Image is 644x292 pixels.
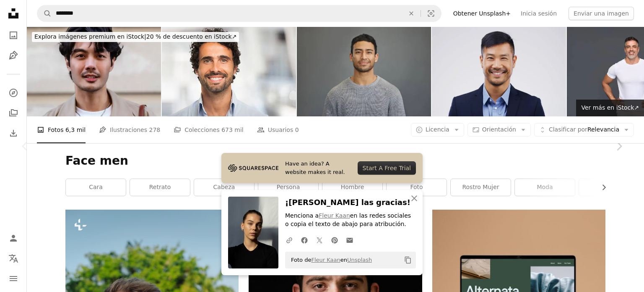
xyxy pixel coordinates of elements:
button: Idioma [5,250,22,267]
button: Licencia [411,123,464,137]
a: Obtener Unsplash+ [448,7,516,20]
a: Fleur Kaan [311,257,340,263]
span: Have an idea? A website makes it real. [285,160,351,176]
a: Iniciar sesión / Registrarse [5,230,22,247]
span: Clasificar por [549,126,587,133]
span: Relevancia [549,126,619,134]
img: file-1705255347840-230a6ab5bca9image [228,162,278,174]
a: Ver más en iStock↗ [576,100,644,116]
a: Colecciones [5,105,22,121]
a: Explorar [5,84,22,101]
a: Comparte en Facebook [297,231,312,248]
span: Ver más en iStock ↗ [581,104,639,111]
a: Ilustraciones [5,47,22,64]
img: Retrato de un joven guapo en la calle, Nueva York [27,27,161,116]
span: 673 mil [221,125,244,134]
a: Comparte en Pinterest [327,231,342,248]
a: Fleur Kaan [319,213,350,219]
a: Comparte por correo electrónico [342,231,357,248]
a: Colecciones 673 mil [174,116,244,143]
p: Menciona a en las redes sociales o copia el texto de abajo para atribución. [285,212,416,229]
a: cara [66,179,126,196]
img: Estoy contento con donde mi carrera se dirige [432,27,566,116]
h3: ¡[PERSON_NAME] las gracias! [285,197,416,209]
a: Moda [515,179,575,196]
a: cabeza [194,179,254,196]
button: Clasificar porRelevancia [534,123,634,137]
form: Encuentra imágenes en todo el sitio [37,5,441,22]
a: Explora imágenes premium en iStock|20 % de descuento en iStock↗ [27,27,244,47]
span: Orientación [482,126,516,133]
a: Inicia sesión [516,7,562,20]
div: Start A Free Trial [358,161,416,175]
span: 278 [149,125,160,134]
a: Ilustraciones 278 [99,116,160,143]
a: Siguiente [594,106,644,187]
a: retrato [130,179,190,196]
span: 0 [295,125,299,134]
button: Buscar en Unsplash [37,5,52,21]
h1: Face men [65,153,605,168]
button: desplazar lista a la derecha [596,179,605,196]
img: Retrato de hombre Sonriendo [162,27,296,116]
a: Have an idea? A website makes it real.Start A Free Trial [221,153,423,183]
a: Fotos [5,27,22,44]
a: Unsplash [347,257,372,263]
span: Explora imágenes premium en iStock | [34,33,146,40]
button: Copiar al portapapeles [401,253,415,267]
button: Orientación [467,123,531,137]
a: Usuarios 0 [257,116,299,143]
span: Licencia [426,126,449,133]
a: humano [579,179,639,196]
button: Enviar una imagen [569,7,634,20]
span: 20 % de descuento en iStock ↗ [34,33,236,40]
button: Búsqueda visual [421,5,441,21]
button: Menú [5,270,22,287]
a: Comparte en Twitter [312,231,327,248]
a: Rostro Mujer [451,179,511,196]
button: Borrar [402,5,421,21]
span: Foto de en [287,253,372,267]
img: Foto de un joven guapo de pie sobre un fondo gris [297,27,431,116]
